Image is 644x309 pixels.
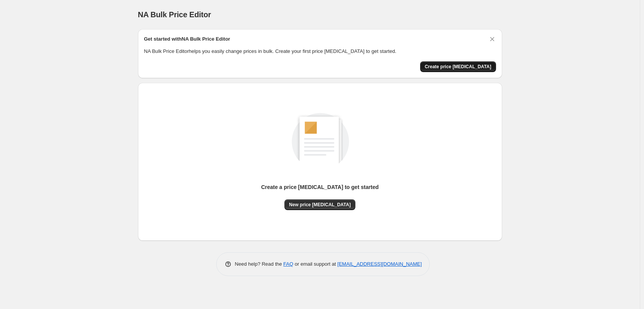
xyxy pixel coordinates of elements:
button: Create price change job [420,61,496,72]
span: Need help? Read the [235,261,284,267]
button: Dismiss card [488,35,496,43]
a: [EMAIL_ADDRESS][DOMAIN_NAME] [337,261,422,267]
button: New price [MEDICAL_DATA] [284,199,355,210]
p: Create a price [MEDICAL_DATA] to get started [261,183,379,191]
span: or email support at [293,261,337,267]
span: Create price [MEDICAL_DATA] [425,64,491,70]
span: NA Bulk Price Editor [138,10,211,19]
h2: Get started with NA Bulk Price Editor [144,35,230,43]
span: New price [MEDICAL_DATA] [289,202,351,208]
p: NA Bulk Price Editor helps you easily change prices in bulk. Create your first price [MEDICAL_DAT... [144,48,496,55]
a: FAQ [283,261,293,267]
